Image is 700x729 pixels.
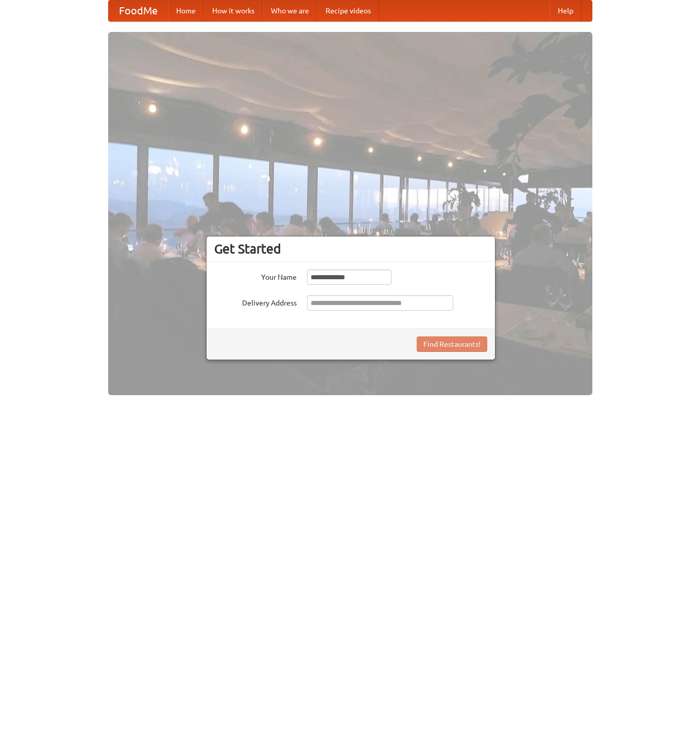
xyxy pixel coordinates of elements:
[168,1,204,21] a: Home
[317,1,379,21] a: Recipe videos
[204,1,263,21] a: How it works
[550,1,582,21] a: Help
[214,241,487,257] h3: Get Started
[109,1,168,21] a: FoodMe
[263,1,317,21] a: Who we are
[214,295,297,308] label: Delivery Address
[417,336,487,352] button: Find Restaurants!
[214,269,297,282] label: Your Name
